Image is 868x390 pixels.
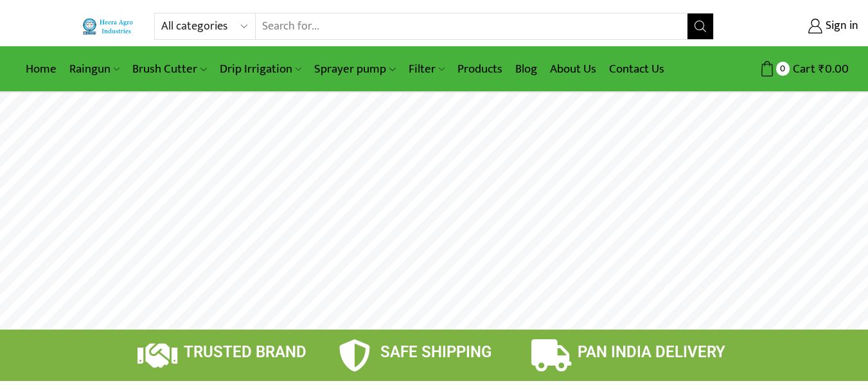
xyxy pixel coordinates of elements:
[733,15,858,38] a: Sign in
[727,57,849,81] a: 0 Cart ₹0.00
[819,59,825,79] span: ₹
[790,60,815,78] span: Cart
[687,13,713,39] button: Search button
[63,54,126,84] a: Raingun
[509,54,544,84] a: Blog
[213,54,308,84] a: Drip Irrigation
[380,343,492,361] span: SAFE SHIPPING
[126,54,213,84] a: Brush Cutter
[19,54,63,84] a: Home
[308,54,402,84] a: Sprayer pump
[402,54,451,84] a: Filter
[819,59,849,79] bdi: 0.00
[256,13,687,39] input: Search for...
[544,54,603,84] a: About Us
[603,54,671,84] a: Contact Us
[184,343,306,361] span: TRUSTED BRAND
[822,18,858,35] span: Sign in
[776,62,790,75] span: 0
[578,343,725,361] span: PAN INDIA DELIVERY
[451,54,509,84] a: Products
